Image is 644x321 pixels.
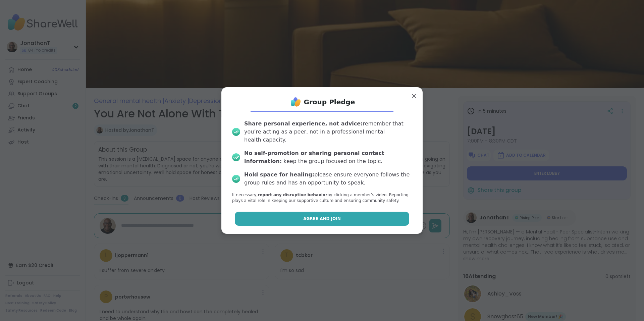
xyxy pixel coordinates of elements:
[258,193,327,197] b: report any disruptive behavior
[303,216,341,222] span: Agree and Join
[244,171,314,178] b: Hold space for healing:
[244,149,412,165] div: keep the group focused on the topic.
[289,95,303,109] img: ShareWell Logo
[244,150,384,164] b: No self-promotion or sharing personal contact information:
[232,192,412,204] p: If necessary, by clicking a member‘s video. Reporting plays a vital role in keeping our supportiv...
[244,120,412,144] div: remember that you’re acting as a peer, not in a professional mental health capacity.
[235,212,410,226] button: Agree and Join
[244,120,363,127] b: Share personal experience, not advice:
[244,171,412,187] div: please ensure everyone follows the group rules and has an opportunity to speak.
[304,97,355,107] h1: Group Pledge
